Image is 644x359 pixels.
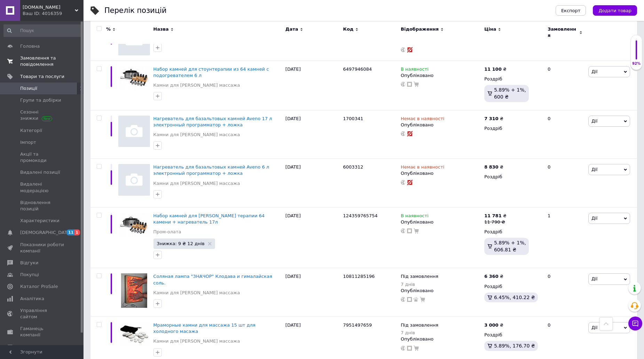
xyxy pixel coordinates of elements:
[20,242,64,254] span: Показники роботи компанії
[106,26,111,32] span: %
[543,159,587,208] div: 0
[153,132,240,138] a: Камни для [PERSON_NAME] массажа
[494,295,535,300] span: 6.45%, 410.22 ₴
[23,4,75,10] span: premium365.prom.ua
[494,87,526,93] span: 5.89% + 1%,
[401,116,444,123] span: Немає в наявності
[153,82,240,88] a: Камни для [PERSON_NAME] массажа
[343,213,377,218] span: 124359765754
[591,276,597,281] span: Дії
[484,274,499,279] b: 6 360
[20,151,64,164] span: Акції та промокоди
[401,336,481,342] div: Опубліковано
[401,122,481,128] div: Опубліковано
[401,274,438,281] span: Під замовлення
[23,10,84,17] div: Ваш ID: 4016359
[20,229,72,236] span: [DEMOGRAPHIC_DATA]
[20,307,64,320] span: Управління сайтом
[3,24,82,37] input: Пошук
[484,116,499,121] b: 7 310
[401,219,481,225] div: Опубліковано
[157,241,205,246] span: Знижка: 9 ₴ 12 днів
[484,283,542,290] div: Роздріб
[401,164,444,172] span: Немає в наявності
[118,66,150,90] img: Набор камней для стоунтерапии из 64 камней с подогревателем 6 л
[20,139,36,146] span: Імпорт
[343,67,372,72] span: 6497946084
[494,343,535,349] span: 5.89%, 176.70 ₴
[556,5,586,16] button: Експорт
[20,169,60,175] span: Видалені позиції
[484,219,507,225] div: 11 790 ₴
[284,207,341,268] div: [DATE]
[20,43,40,49] span: Головна
[561,8,581,13] span: Експорт
[153,180,240,187] a: Камни для [PERSON_NAME] массажа
[20,55,64,68] span: Замовлення та повідомлення
[484,213,502,218] b: 11 781
[284,110,341,159] div: [DATE]
[484,322,499,328] b: 3 000
[591,118,597,124] span: Дії
[543,268,587,317] div: 0
[153,26,169,32] span: Назва
[484,332,542,338] div: Роздріб
[20,344,38,350] span: Маркет
[591,167,597,172] span: Дії
[20,296,44,302] span: Аналітика
[20,97,61,103] span: Групи та добірки
[153,322,256,334] a: Мраморные камни для массажа 15 шт для холодного масажа
[543,207,587,268] div: 1
[628,317,642,330] button: Чат з покупцем
[401,72,481,79] div: Опубліковано
[484,273,503,280] div: ₴
[494,247,516,252] span: 606.81 ₴
[494,240,526,245] span: 5.89% + 1%,
[484,116,503,122] div: ₴
[74,229,80,235] span: 1
[153,116,272,127] a: Нагреватель для базальтовых камней Aveno 17 л электронный программатор + ложка
[20,85,37,92] span: Позиції
[494,94,509,100] span: 600 ₴
[484,26,496,32] span: Ціна
[401,282,438,287] div: 7 днів
[343,26,353,32] span: Код
[153,67,269,78] a: Набор камней для стоунтерапии из 64 камней с подогревателем 6 л
[118,116,150,147] img: Нагреватель для базальтовых камней Aveno 17 л электронный программатор + ложка
[153,164,269,176] a: Нагреватель для базальтовых камней Aveno 6 л электронный программатор + ложка
[401,26,439,32] span: Відображення
[591,216,597,221] span: Дії
[591,325,597,330] span: Дії
[104,7,167,14] div: Перелік позицій
[343,322,372,328] span: 7951497659
[401,213,429,220] span: В наявності
[20,218,59,224] span: Характеристики
[20,260,38,266] span: Відгуки
[20,283,58,290] span: Каталог ProSale
[20,326,64,338] span: Гаманець компанії
[401,322,438,330] span: Під замовлення
[153,274,272,285] a: Соляная лампа "ЗНАЧОР" Клодава и гималайская соль.
[153,213,265,225] a: Набор камней для [PERSON_NAME] терапии 64 камени + нагреватель 17л
[118,322,150,346] img: Мраморные камни для массажа 15 шт для холодного масажа
[153,290,240,296] a: Камни для [PERSON_NAME] массажа
[66,229,74,235] span: 11
[401,67,429,74] span: В наявності
[484,213,507,219] div: ₴
[401,330,438,335] div: 7 днів
[598,8,631,13] span: Додати товар
[20,109,64,122] span: Сезонні знижки
[484,164,499,170] b: 8 830
[20,200,64,212] span: Відновлення позицій
[591,69,597,74] span: Дії
[484,164,503,170] div: ₴
[484,66,507,72] div: ₴
[153,338,240,344] a: Камни для [PERSON_NAME] массажа
[285,26,298,32] span: Дата
[118,213,150,237] img: Набор камней для стоун терапии 64 камени + нагреватель 17л
[284,61,341,110] div: [DATE]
